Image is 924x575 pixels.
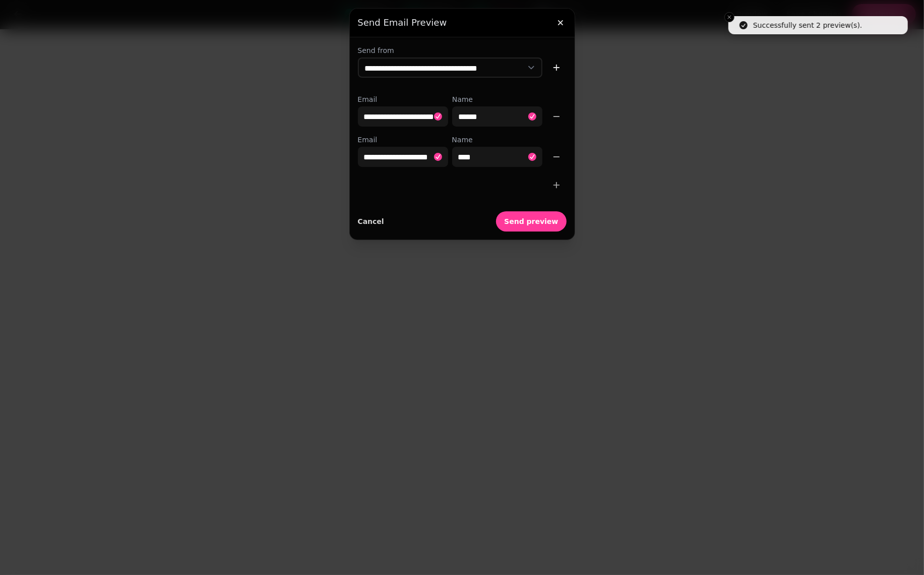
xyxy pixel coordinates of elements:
button: Send preview [496,211,566,232]
span: Cancel [358,218,384,225]
label: Email [358,135,448,145]
label: Send from [358,45,567,55]
label: Email [358,94,448,104]
button: Cancel [358,211,384,232]
h3: Send email preview [358,17,567,29]
span: Send preview [504,218,558,225]
label: Name [452,135,542,145]
label: Name [452,94,542,104]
